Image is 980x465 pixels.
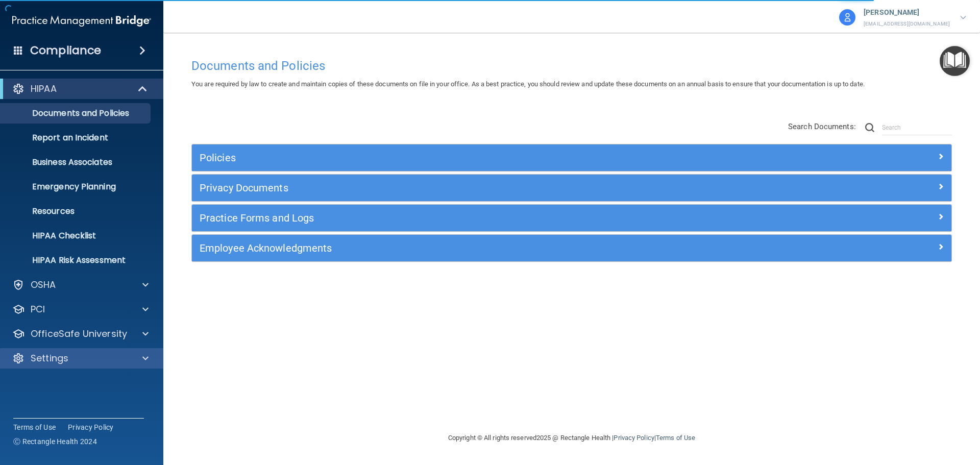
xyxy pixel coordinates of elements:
[31,279,56,291] p: OSHA
[864,6,950,19] p: [PERSON_NAME]
[7,255,146,265] p: HIPAA Risk Assessment
[12,328,149,340] a: OfficeSafe University
[12,303,149,315] a: PCI
[960,16,966,19] img: arrow-down.227dba2b.svg
[31,83,57,95] p: HIPAA
[614,434,654,442] a: Privacy Policy
[7,182,146,192] p: Emergency Planning
[200,180,944,196] a: Privacy Documents
[839,9,855,26] img: avatar.17b06cb7.svg
[31,303,45,315] p: PCI
[200,212,754,224] h5: Practice Forms and Logs
[13,422,56,432] a: Terms of Use
[31,328,127,340] p: OfficeSafe University
[200,152,754,163] h5: Policies
[200,210,944,226] a: Practice Forms and Logs
[13,436,97,447] span: Ⓒ Rectangle Health 2024
[882,120,952,135] input: Search
[200,150,944,166] a: Policies
[200,242,754,254] h5: Employee Acknowledgments
[385,422,758,454] div: Copyright © All rights reserved 2025 @ Rectangle Health | |
[200,240,944,256] a: Employee Acknowledgments
[12,11,151,31] img: PMB logo
[7,231,146,241] p: HIPAA Checklist
[865,123,874,132] img: ic-search.3b580494.png
[30,43,101,58] h4: Compliance
[803,393,968,433] iframe: Drift Widget Chat Controller
[191,59,952,72] h4: Documents and Policies
[12,279,149,291] a: OSHA
[200,182,754,193] h5: Privacy Documents
[7,206,146,216] p: Resources
[68,422,114,432] a: Privacy Policy
[788,122,856,131] span: Search Documents:
[7,157,146,167] p: Business Associates
[12,352,149,364] a: Settings
[12,83,148,95] a: HIPAA
[940,46,970,76] button: Open Resource Center
[191,80,865,88] span: You are required by law to create and maintain copies of these documents on file in your office. ...
[7,108,146,118] p: Documents and Policies
[7,133,146,143] p: Report an Incident
[656,434,695,442] a: Terms of Use
[31,352,68,364] p: Settings
[864,19,950,29] p: [EMAIL_ADDRESS][DOMAIN_NAME]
